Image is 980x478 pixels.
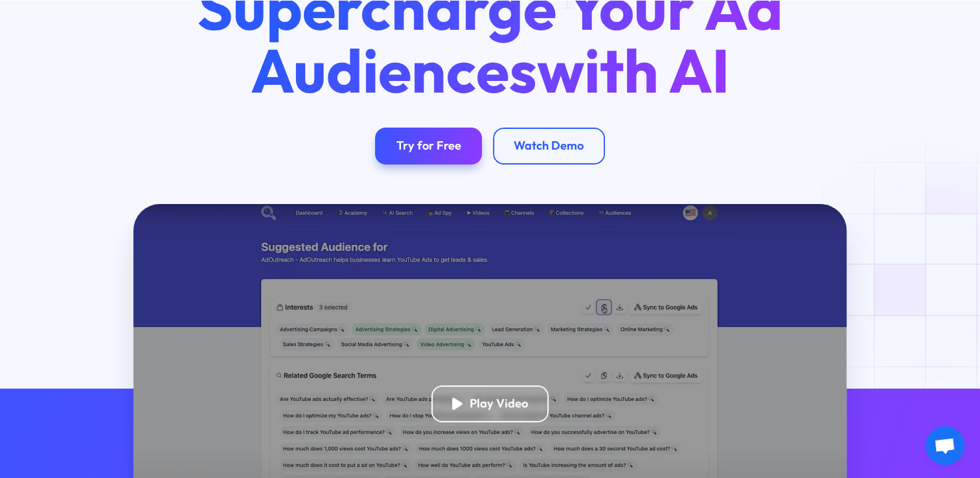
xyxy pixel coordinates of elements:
[396,139,461,154] div: Try for Free
[926,426,964,465] div: Open chat
[537,32,729,108] span: with AI
[470,396,528,411] div: Play Video
[375,128,482,165] a: Try for Free
[514,139,584,154] div: Watch Demo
